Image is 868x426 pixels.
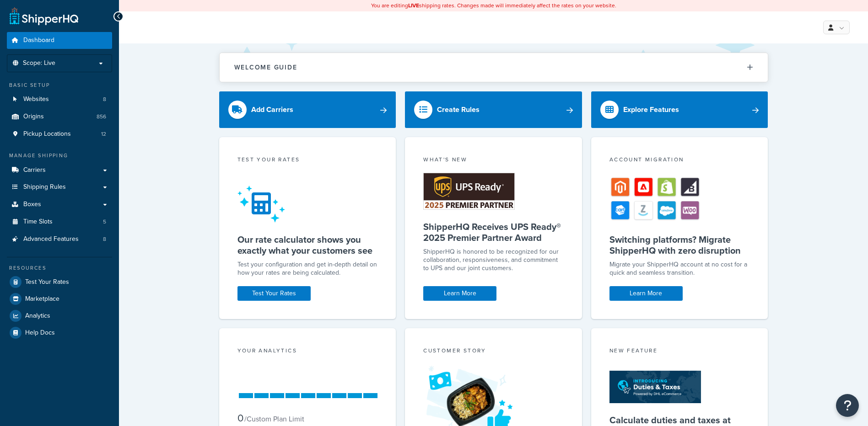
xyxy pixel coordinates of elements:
span: Carriers [23,166,46,174]
div: New Feature [609,346,750,357]
div: Test your configuration and get in-depth detail on how your rates are being calculated. [237,261,378,277]
span: Analytics [25,312,50,320]
span: Shipping Rules [23,183,66,191]
span: Help Docs [25,329,55,337]
a: Explore Features [591,91,768,128]
span: Scope: Live [23,59,55,67]
span: Websites [23,96,49,103]
h5: ShipperHQ Receives UPS Ready® 2025 Premier Partner Award [423,221,564,243]
a: Time Slots5 [7,213,112,230]
a: Create Rules [405,91,582,128]
a: Origins856 [7,108,112,125]
h5: Our rate calculator shows you exactly what your customers see [237,234,378,256]
a: Marketplace [7,291,112,307]
a: Shipping Rules [7,179,112,196]
a: Carriers [7,162,112,179]
div: Your Analytics [237,346,378,357]
li: Pickup Locations [7,126,112,143]
span: Time Slots [23,218,53,226]
span: 8 [103,96,106,103]
li: Origins [7,108,112,125]
div: What's New [423,155,564,166]
a: Websites8 [7,91,112,108]
span: 12 [101,130,106,138]
li: Websites [7,91,112,108]
a: Analytics [7,308,112,324]
span: 8 [103,235,106,243]
a: Advanced Features8 [7,231,112,248]
span: 5 [103,218,106,226]
span: Origins [23,113,44,121]
div: Basic Setup [7,81,112,89]
span: Marketplace [25,295,59,303]
span: 856 [97,113,106,121]
h5: Switching platforms? Migrate ShipperHQ with zero disruption [609,234,750,256]
button: Welcome Guide [220,53,768,82]
div: Manage Shipping [7,152,112,160]
b: LIVE [408,1,419,10]
a: Add Carriers [219,91,396,128]
h2: Welcome Guide [234,64,297,71]
div: Explore Features [623,103,679,116]
small: / Custom Plan Limit [244,414,304,424]
span: Pickup Locations [23,130,71,138]
a: Dashboard [7,32,112,49]
span: Boxes [23,201,41,208]
span: Advanced Features [23,235,79,243]
a: Help Docs [7,325,112,341]
a: Pickup Locations12 [7,126,112,143]
div: Resources [7,264,112,272]
a: Learn More [609,286,683,301]
span: 0 [237,410,243,426]
div: Account Migration [609,155,750,166]
a: Boxes [7,196,112,213]
button: Open Resource Center [836,394,859,417]
li: Time Slots [7,213,112,230]
div: Migrate your ShipperHQ account at no cost for a quick and seamless transition. [609,261,750,277]
div: Customer Story [423,346,564,357]
span: Dashboard [23,37,54,44]
a: Test Your Rates [237,286,311,301]
a: Test Your Rates [7,274,112,290]
a: Learn More [423,286,496,301]
div: Test your rates [237,155,378,166]
div: Add Carriers [251,103,293,116]
li: Advanced Features [7,231,112,248]
div: Create Rules [437,103,480,116]
p: ShipperHQ is honored to be recognized for our collaboration, responsiveness, and commitment to UP... [423,248,564,272]
span: Test Your Rates [25,278,69,286]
